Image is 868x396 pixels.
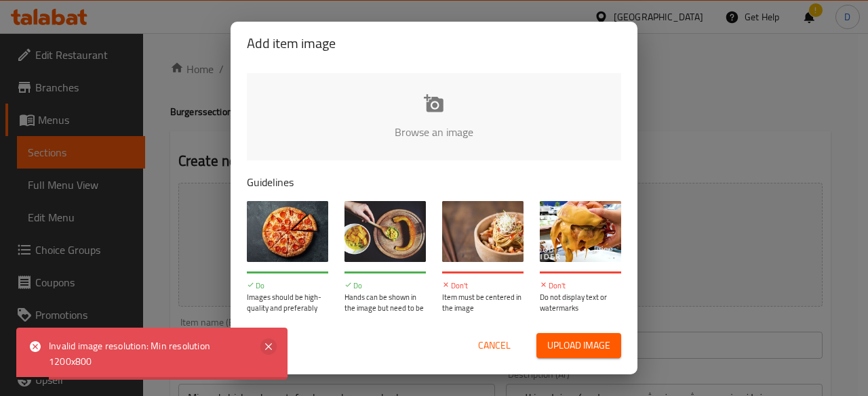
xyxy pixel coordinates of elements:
span: Upload image [547,337,610,354]
p: Do [247,280,328,292]
p: Do not display text or watermarks [540,292,621,314]
h2: Add item image [247,32,621,54]
img: guide-img-3@3x.jpg [442,201,524,262]
p: Guidelines [247,174,621,190]
p: Do [344,280,426,292]
img: guide-img-4@3x.jpg [540,201,621,262]
p: Images should be high-quality and preferably from a wide-angle [247,292,328,326]
button: Cancel [473,333,516,358]
span: Cancel [478,337,511,354]
p: Item must be centered in the image [442,292,524,314]
img: guide-img-2@3x.jpg [344,201,426,262]
p: Hands can be shown in the image but need to be clean and styled [344,292,426,326]
div: Invalid image resolution: Min resolution 1200x800 [49,338,250,369]
button: Upload image [536,333,621,358]
img: guide-img-1@3x.jpg [247,201,328,262]
p: Don't [442,280,524,292]
p: Don't [540,280,621,292]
